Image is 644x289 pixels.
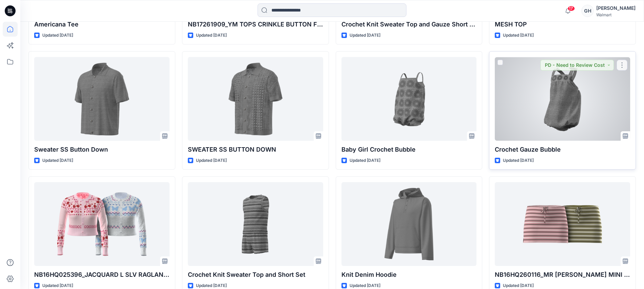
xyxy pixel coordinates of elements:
div: GH [581,5,594,17]
a: Crochet Knit Sweater Top and Short Set [188,182,323,266]
p: Updated [DATE] [503,32,534,39]
p: Crochet Gauze Bubble [495,145,630,154]
p: Baby Girl Crochet Bubble [341,145,477,154]
a: Baby Girl Crochet Bubble [341,57,477,140]
p: Crochet Knit Sweater Top and Short Set [188,270,323,280]
p: Updated [DATE] [350,32,380,39]
div: Walmart [596,12,636,17]
p: NB17261909_YM TOPS CRINKLE BUTTON FRONT [188,20,323,29]
a: SWEATER SS BUTTON DOWN [188,57,323,140]
p: MESH TOP [495,20,630,29]
div: [PERSON_NAME] [596,4,636,12]
p: Updated [DATE] [196,32,227,39]
a: NB16HQ025396_JACQUARD L SLV RAGLAN BTN FRONT CARDIGAN [34,182,170,266]
p: Knit Denim Hoodie [341,270,477,280]
p: Updated [DATE] [42,157,73,164]
a: Sweater SS Button Down [34,57,170,140]
p: NB16HQ260116_MR [PERSON_NAME] MINI SKORT W SIDE SEAM NOTCH AND DRAWCORD [495,270,630,280]
p: Updated [DATE] [42,32,73,39]
a: Knit Denim Hoodie [341,182,477,266]
p: Updated [DATE] [503,157,534,164]
p: SWEATER SS BUTTON DOWN [188,145,323,154]
a: Crochet Gauze Bubble [495,57,630,140]
p: Updated [DATE] [350,157,380,164]
p: NB16HQ025396_JACQUARD L SLV RAGLAN BTN FRONT CARDIGAN [34,270,170,280]
p: Updated [DATE] [196,157,227,164]
a: NB16HQ260116_MR MICRO MINI SKORT W SIDE SEAM NOTCH AND DRAWCORD [495,182,630,266]
span: 17 [568,6,575,11]
p: Sweater SS Button Down [34,145,170,154]
p: Americana Tee [34,20,170,29]
p: Crochet Knit Sweater Top and Gauze Short Set [341,20,477,29]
